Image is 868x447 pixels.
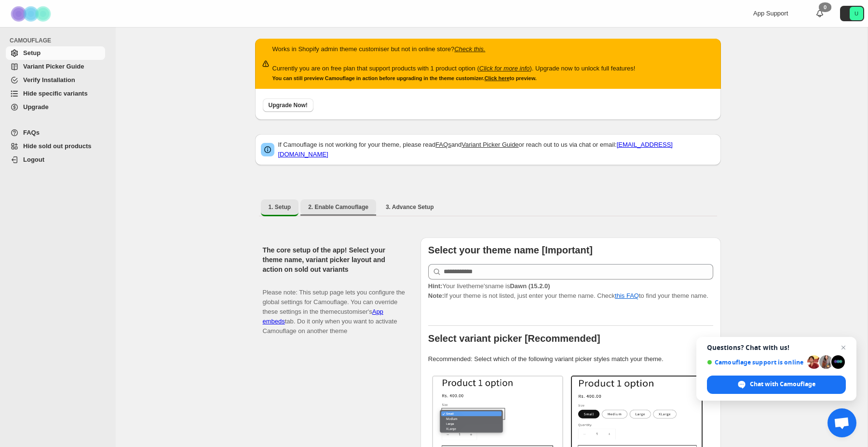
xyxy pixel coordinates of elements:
[272,44,636,54] p: Works in Shopify admin theme customiser but not in online store?
[308,203,368,211] span: 2. Enable Camouflage
[428,354,713,364] p: Recommended: Select which of the following variant picker styles match your theme.
[707,376,846,394] span: Chat with Camouflage
[454,45,485,53] a: Check this.
[819,2,831,12] div: 0
[707,344,846,351] span: Questions? Chat with us!
[8,0,56,27] img: Camouflage
[854,11,858,16] text: U
[840,6,864,21] button: Avatar with initials U
[6,60,105,73] a: Variant Picker Guide
[23,156,44,163] span: Logout
[272,75,537,81] small: You can still preview Camouflage in action before upgrading in the theme customizer. to preview.
[428,333,600,344] b: Select variant picker [Recommended]
[6,126,105,140] a: FAQs
[461,141,518,148] a: Variant Picker Guide
[23,63,84,70] span: Variant Picker Guide
[272,64,636,73] p: Currently you are on free plan that support products with 1 product option ( ). Upgrade now to un...
[428,292,444,299] strong: Note:
[510,282,550,290] strong: Dawn (15.2.0)
[707,359,804,366] span: Camouflage support is online
[827,408,856,437] a: Open chat
[23,49,41,56] span: Setup
[10,37,109,44] span: CAMOUFLAGE
[6,46,105,60] a: Setup
[6,153,105,167] a: Logout
[815,9,825,18] a: 0
[435,141,451,148] a: FAQs
[428,282,550,290] span: Your live theme's name is
[428,245,593,255] b: Select your theme name [Important]
[850,7,863,20] span: Avatar with initials U
[428,281,713,301] p: If your theme is not listed, just enter your theme name. Check to find your theme name.
[6,100,105,114] a: Upgrade
[23,129,40,136] span: FAQs
[485,75,510,81] a: Click here
[23,103,49,111] span: Upgrade
[278,140,715,159] p: If Camouflage is not working for your theme, please read and or reach out to us via chat or email:
[615,292,639,299] a: this FAQ
[263,98,313,112] button: Upgrade Now!
[6,87,105,100] a: Hide specific variants
[428,282,443,290] strong: Hint:
[753,10,788,17] span: App Support
[269,203,291,211] span: 1. Setup
[6,73,105,87] a: Verify Installation
[23,76,75,84] span: Verify Installation
[269,101,308,109] span: Upgrade Now!
[263,278,405,336] p: Please note: This setup page lets you configure the global settings for Camouflage. You can overr...
[479,65,530,72] a: Click for more info
[263,245,405,274] h2: The core setup of the app! Select your theme name, variant picker layout and action on sold out v...
[6,140,105,153] a: Hide sold out products
[750,380,815,389] span: Chat with Camouflage
[23,142,92,150] span: Hide sold out products
[23,90,88,97] span: Hide specific variants
[386,203,434,211] span: 3. Advance Setup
